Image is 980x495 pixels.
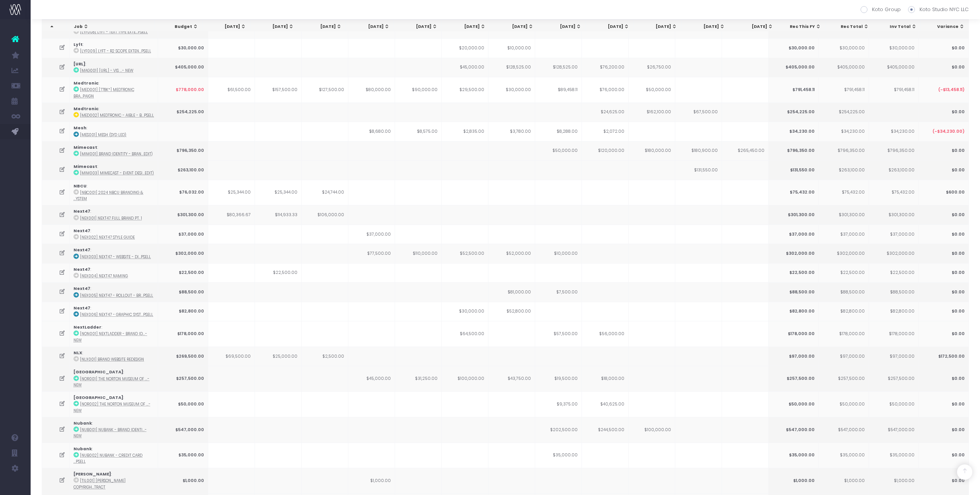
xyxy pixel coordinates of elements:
[919,443,969,468] td: $0.00
[819,391,869,417] td: $50,000.00
[70,263,158,282] td: :
[582,321,629,347] td: $56,000.00
[442,20,490,34] th: Jun 25: activate to sort column ascending
[488,244,535,263] td: $52,000.00
[203,20,250,34] th: Jan 25: activate to sort column ascending
[869,141,919,160] td: $796,350.00
[70,366,158,391] td: :
[257,24,294,30] div: [DATE]
[348,244,395,263] td: $77,500.00
[919,244,969,263] td: $0.00
[869,205,919,224] td: $301,300.00
[919,263,969,282] td: $0.00
[535,122,582,141] td: $8,288.00
[869,244,919,263] td: $302,000.00
[688,24,725,30] div: [DATE]
[10,480,21,491] img: images/default_profile_image.png
[769,180,819,205] td: $75,432.00
[80,113,154,118] abbr: [MED002] Medtronic - AiBLE - Brand - Upsell
[70,122,158,141] td: :
[869,160,919,179] td: $263,100.00
[208,205,255,224] td: $80,366.67
[869,282,919,301] td: $88,500.00
[395,366,442,391] td: $31,250.00
[769,347,819,366] td: $97,000.00
[208,180,255,205] td: $25,344.00
[919,225,969,244] td: $0.00
[919,302,969,321] td: $0.00
[158,58,208,77] td: $405,000.00
[70,391,158,417] td: :
[70,77,158,103] td: :
[73,208,90,214] strong: Next47
[488,38,535,57] td: $10,000.00
[302,77,348,103] td: $127,500.00
[819,205,869,224] td: $301,300.00
[73,286,90,291] strong: Next47
[535,77,582,103] td: $89,458.11
[535,282,582,301] td: $7,500.00
[70,282,158,301] td: :
[70,417,158,443] td: :
[582,58,629,77] td: $76,200.00
[80,312,153,317] abbr: [NEX006] Next47 - Graphic System - Brand - Upsell
[208,347,255,366] td: $69,500.00
[869,58,919,77] td: $405,000.00
[629,141,675,160] td: $180,000.00
[70,205,158,224] td: :
[629,417,675,443] td: $100,000.00
[490,20,538,34] th: Jul 25: activate to sort column ascending
[582,391,629,417] td: $40,625.00
[348,77,395,103] td: $80,000.00
[769,58,819,77] td: $405,000.00
[819,141,869,160] td: $796,350.00
[629,58,675,77] td: $26,750.00
[348,366,395,391] td: $45,000.00
[869,122,919,141] td: $34,230.00
[67,20,155,34] th: Job: activate to sort column ascending
[769,244,819,263] td: $302,000.00
[73,446,92,452] strong: Nubank
[769,77,819,103] td: $791,458.11
[42,20,67,34] th: : activate to sort column descending
[302,347,348,366] td: $2,500.00
[158,347,208,366] td: $269,500.00
[488,366,535,391] td: $43,750.00
[736,24,773,30] div: [DATE]
[819,417,869,443] td: $547,000.00
[919,38,969,57] td: $0.00
[784,24,821,30] div: Rec This FY
[769,122,819,141] td: $34,230.00
[80,49,151,54] abbr: [LYF009] Lyft - R2 Scope Extension for Delivery - Brand - Upsell
[535,141,582,160] td: $50,000.00
[769,443,819,468] td: $35,000.00
[80,68,133,73] abbr: [MAG001] magicschool.ai - Vis & Verbal ID - Brand - New
[70,244,158,263] td: :
[582,141,629,160] td: $120,000.00
[629,77,675,103] td: $50,000.00
[535,366,582,391] td: $19,500.00
[395,244,442,263] td: $110,000.00
[593,24,629,30] div: [DATE]
[394,20,442,34] th: May 25: activate to sort column ascending
[73,331,147,342] abbr: [NON001] NextLadder - Brand Identity - Brand - New
[488,122,535,141] td: $3,780.00
[158,282,208,301] td: $88,500.00
[70,160,158,179] td: :
[675,141,722,160] td: $180,900.00
[158,417,208,443] td: $547,000.00
[819,38,869,57] td: $30,000.00
[535,417,582,443] td: $202,500.00
[938,87,965,93] span: (-$13,458.11)
[819,263,869,282] td: $22,500.00
[80,151,153,156] abbr: [MIM001] Brand Identity - Brand - New (Nick Edit)
[158,263,208,282] td: $22,500.00
[70,38,158,57] td: :
[722,141,769,160] td: $265,450.00
[70,103,158,122] td: :
[545,24,581,30] div: [DATE]
[825,20,873,34] th: Rec Total: activate to sort column ascending
[582,417,629,443] td: $244,500.00
[769,141,819,160] td: $796,350.00
[535,443,582,468] td: $35,000.00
